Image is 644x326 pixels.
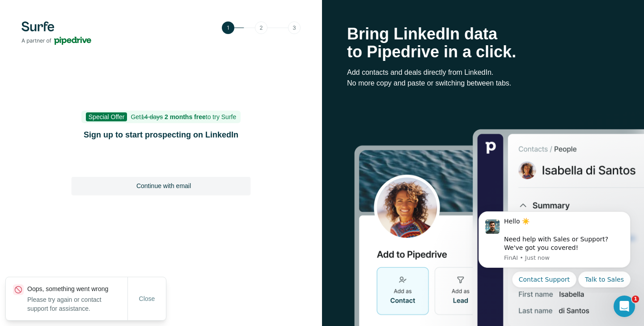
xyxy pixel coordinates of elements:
img: Surfe Stock Photo - Selling good vibes [354,129,644,326]
iframe: Intercom live chat [614,296,635,317]
p: Oops, something went wrong [27,284,127,293]
span: Special Offer [86,112,127,121]
s: 14 days [141,113,163,120]
b: 2 months free [165,113,206,120]
h1: Bring LinkedIn data to Pipedrive in a click. [347,25,619,61]
span: 1 [632,296,639,303]
img: Step 1 [222,21,301,34]
p: No more copy and paste or switching between tabs. [347,78,619,89]
span: Continue with email [136,181,191,190]
p: Add contacts and deals directly from LinkedIn. [347,67,619,78]
iframe: Intercom notifications message [465,203,644,293]
span: Get to try Surfe [131,113,236,120]
h1: Sign up to start prospecting on LinkedIn [72,129,250,141]
p: Please try again or contact support for assistance. [27,295,127,313]
iframe: Sign in with Google Button [67,153,255,172]
button: Close [133,291,161,307]
span: Close [139,294,155,303]
img: Surfe's logo [21,21,91,45]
